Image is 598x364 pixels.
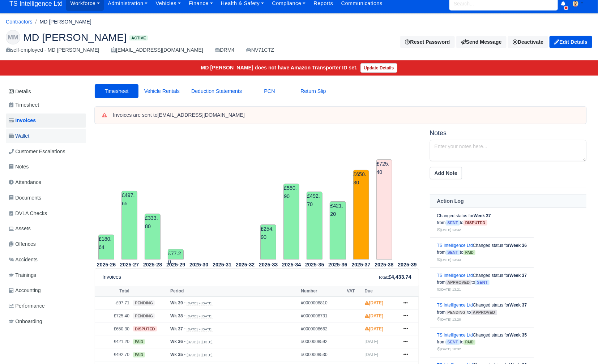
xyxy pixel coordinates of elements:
span: Invoices [9,116,36,125]
th: 2025-36 [326,260,349,269]
span: paid [133,352,145,357]
th: 2025-28 [141,260,164,269]
span: approved [446,280,472,285]
strong: [DATE] [365,300,384,305]
th: 2025-39 [396,260,419,269]
strong: Week 36 [509,243,527,248]
span: Trainings [9,271,36,279]
small: [DATE] 13:21 [437,287,461,291]
a: Wallet [6,129,86,143]
span: disputed [464,220,487,226]
span: Wallet [9,132,29,140]
td: #0000008530 [299,348,345,361]
small: [DATE] » [DATE] [187,314,212,318]
td: £254.90 [260,224,276,260]
th: VAT [345,286,363,297]
span: paid [133,339,145,344]
span: [DATE] [365,352,379,357]
a: Invoices [6,114,86,128]
span: Onboarding [9,317,42,326]
td: £492.70 [95,348,131,361]
span: MD [PERSON_NAME] [23,32,127,42]
a: TS Intelligence Ltd [437,273,473,278]
button: Reset Password [400,36,454,48]
a: Notes [6,160,86,174]
div: self-employed - MD [PERSON_NAME] [6,46,99,54]
span: sent [446,220,460,226]
span: pending [446,310,467,315]
a: Send Message [456,36,507,48]
th: Number [299,286,345,297]
a: Accounting [6,283,86,297]
td: £421.20 [95,335,131,348]
a: TS Intelligence Ltd [437,303,473,308]
td: £421.20 [330,201,346,260]
td: £492.70 [307,192,323,260]
td: £180.64 [98,235,114,260]
a: Accidents [6,253,86,267]
a: Customer Escalations [6,145,86,159]
strong: [DATE] [365,326,384,331]
small: [DATE] 10:32 [437,347,461,351]
th: 2025-34 [280,260,303,269]
h6: Invoices [102,274,121,280]
div: : [378,273,411,281]
span: Offences [9,240,36,248]
td: Changed status for from to [430,208,534,238]
th: Total [95,286,131,297]
a: NV71CTZ [246,46,274,54]
strong: £4,433.74 [388,274,411,280]
td: £550.90 [283,184,299,260]
a: PCN [248,84,291,98]
a: Timesheet [95,84,138,98]
a: Onboarding [6,314,86,329]
a: Performance [6,299,86,313]
span: sent [475,280,489,285]
a: Assets [6,222,86,236]
span: sent [446,250,460,255]
span: Accounting [9,286,41,295]
th: 2025-35 [303,260,326,269]
strong: [EMAIL_ADDRESS][DOMAIN_NAME] [158,112,245,118]
span: paid [464,340,475,345]
a: TS Intelligence Ltd [437,333,473,338]
td: £725.40 [376,159,392,260]
a: Timesheet [6,98,86,112]
a: Vehicle Rentals [138,84,185,98]
div: MD Riaz Mian [0,24,598,60]
a: DVLA Checks [6,206,86,220]
a: Edit Details [550,36,592,48]
td: #0000008592 [299,335,345,348]
a: Documents [6,191,86,205]
th: 2025-33 [257,260,280,269]
td: Changed status for from to [430,297,534,327]
th: 2025-26 [95,260,118,269]
span: [DATE] [365,339,379,344]
small: [DATE] 13:20 [437,317,461,321]
a: Offences [6,237,86,251]
span: disputed [133,326,157,332]
strong: Week 37 [509,303,527,308]
td: -£97.71 [95,297,131,310]
a: Contractors [6,19,33,25]
span: Active [129,35,148,41]
td: #0000008810 [299,297,345,310]
td: Changed status for from to [430,327,534,357]
span: Attendance [9,178,41,187]
strong: [DATE] [365,313,384,318]
th: 2025-31 [210,260,234,269]
strong: Wk 37 - [170,326,185,331]
th: Action Log [430,194,586,208]
h5: Notes [430,129,586,137]
th: Due [363,286,397,297]
span: Accidents [9,256,38,264]
small: [DATE] » [DATE] [187,353,212,357]
small: [DATE] » [DATE] [187,340,212,344]
th: 2025-29 [164,260,187,269]
a: TS Intelligence Ltd [437,243,473,248]
td: #0000008662 [299,322,345,335]
a: Deactivate [508,36,548,48]
th: 2025-30 [187,260,210,269]
th: 2025-38 [373,260,396,269]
